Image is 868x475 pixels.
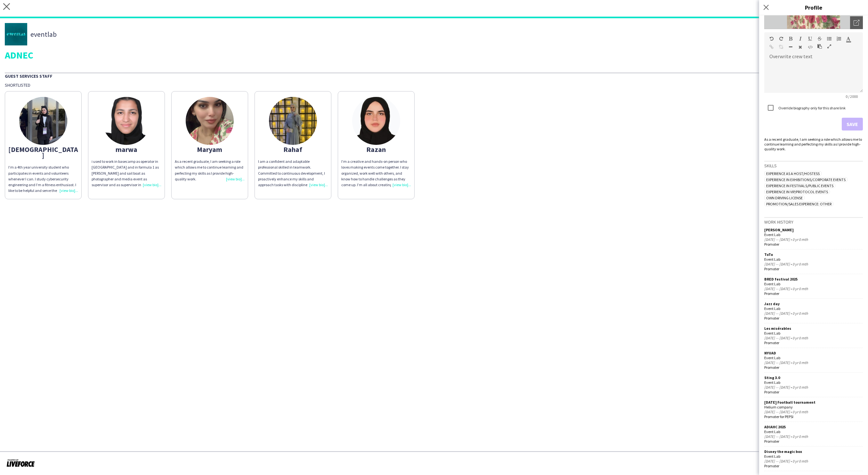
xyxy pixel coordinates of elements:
[341,146,411,152] div: Razan
[808,36,812,41] button: Underline
[92,146,161,152] div: marwa
[102,97,150,145] img: thumb-6805682669dc7.jpg
[789,44,793,50] button: Horizontal Line
[764,336,863,340] div: [DATE] — [DATE] • 0 yr 0 mth
[759,3,868,12] h3: Profile
[764,291,863,296] div: Promoter
[764,227,863,232] div: [PERSON_NAME]
[764,286,863,291] div: [DATE] — [DATE] • 0 yr 0 mth
[764,390,863,394] div: Promoter
[8,146,78,158] div: [DEMOGRAPHIC_DATA]
[764,242,863,247] div: Promoter
[6,458,35,467] img: Powered by Liveforce
[175,146,245,152] div: Maryam
[764,202,833,206] span: Promotion/Sales Experience: Other
[840,94,863,99] span: 0 / 2000
[764,400,863,405] div: [DATE] Football tournament
[764,281,863,286] div: Event Lab
[764,163,863,169] h3: Skills
[764,405,863,409] div: Helium company
[764,252,863,257] div: ToTo
[808,44,812,50] button: HTML Code
[764,409,863,414] div: [DATE] — [DATE] • 0 yr 0 mth
[846,36,851,41] button: Text Color
[764,257,863,262] div: Event Lab
[764,171,822,176] span: Experience as a Host/Hostess
[8,164,78,194] div: I’m a 4th year university student who participates in events and volunteers whenever I can. I stu...
[764,266,863,271] div: Promoter
[827,36,831,41] button: Unordered List
[764,232,863,237] div: Event Lab
[764,355,863,360] div: Event Lab
[764,301,863,306] div: Jazz day
[269,97,317,145] img: thumb-68cdace0536ca.jpeg
[798,44,803,50] button: Clear Formatting
[764,277,863,281] div: BRED festival 2025
[764,195,805,200] span: Own Driving License
[764,449,863,454] div: Disney the magic box
[764,459,863,463] div: [DATE] — [DATE] • 0 yr 0 mth
[175,159,245,182] div: As a recent graduate, I am seeking a role which allows me to continue learning and perfecting my ...
[5,50,863,60] div: ADNEC
[764,326,863,331] div: Les misérables
[186,97,234,145] img: thumb-131c7d98-8ea9-4800-8753-e294ab089eba.jpg
[341,159,411,188] div: I’m a creative and hands-on person who loves making events come together. I stay organized, work ...
[764,262,863,266] div: [DATE] — [DATE] • 0 yr 0 mth
[764,365,863,370] div: Promoter
[764,429,863,434] div: Event Lab
[352,97,400,145] img: thumb-6744b94496907.jpeg
[817,44,822,49] button: Paste as plain text
[764,360,863,365] div: [DATE] — [DATE] • 0 yr 0 mth
[764,177,848,182] span: Experience in Exhibitions/Corporate Events
[764,439,863,444] div: Promoter
[764,237,863,242] div: [DATE] — [DATE] • 0 yr 0 mth
[30,31,57,37] span: eventlab
[764,434,863,439] div: [DATE] — [DATE] • 0 yr 0 mth
[764,375,863,380] div: Sting 3.0
[764,331,863,336] div: Event Lab
[764,183,835,188] span: Experience in Festivals/Public Events
[258,159,328,188] div: I am a confident and adaptable professional skilled in teamwork. Committed to continuous developm...
[5,23,27,45] img: thumb-85c234eb-9ddc-4d96-b447-f690ed4cec5b.jpg
[19,97,67,145] img: thumb-67a9c4d2d88dd.jpeg
[764,316,863,321] div: Promoter
[764,137,863,151] div: As a recent graduate, I am seeking a role which allows me to continue learning and perfecting my ...
[764,454,863,459] div: Event Lab
[764,463,863,468] div: Promoter
[764,424,863,429] div: ADIAHC 2025
[798,36,803,41] button: Italic
[5,82,863,88] div: Shortlisted
[764,340,863,345] div: Promoter
[764,380,863,385] div: Event Lab
[5,73,863,79] div: Guest Services Staff
[764,414,863,419] div: Promoter for PEPSI
[92,159,161,188] div: i used to work in basecamp as operator in [GEOGRAPHIC_DATA] and in formula 1 as [PERSON_NAME] and...
[764,219,863,225] h3: Work history
[779,36,783,41] button: Redo
[777,106,846,110] label: Override biography only for this share link
[764,311,863,316] div: [DATE] — [DATE] • 0 yr 0 mth
[258,146,328,152] div: Rahaf
[764,306,863,311] div: Event Lab
[850,16,863,29] div: Open photos pop-in
[764,189,830,194] span: Experience in VIP/Protocol Events
[764,351,863,355] div: NYUAD
[827,44,831,49] button: Fullscreen
[764,385,863,390] div: [DATE] — [DATE] • 0 yr 0 mth
[769,36,774,41] button: Undo
[837,36,841,41] button: Ordered List
[817,36,822,41] button: Strikethrough
[789,36,793,41] button: Bold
